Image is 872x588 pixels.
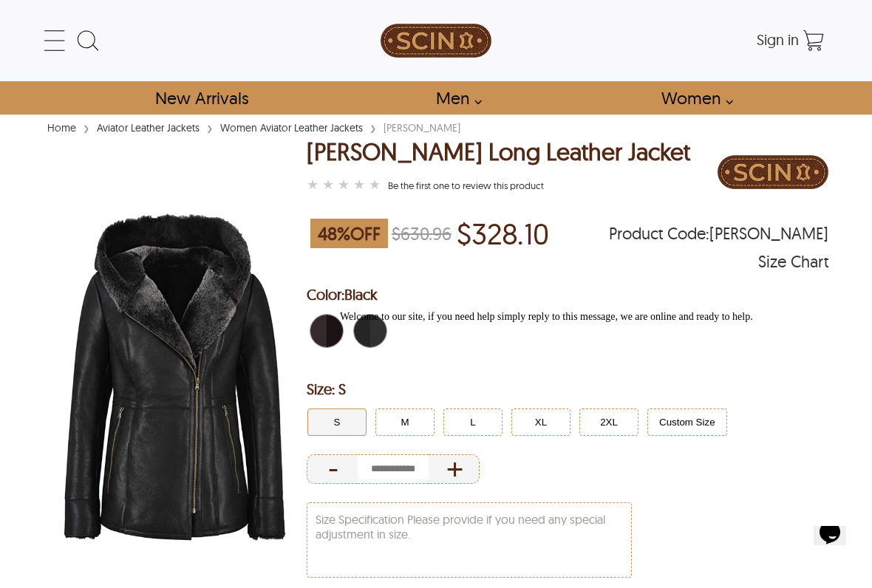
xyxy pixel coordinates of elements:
[307,503,631,577] textarea: Size Specification Please provide if you need any special adjustment in size.
[381,7,491,74] img: SCIN
[369,177,381,192] label: 5 rating
[310,219,388,248] span: 48 % OFF
[338,177,350,192] label: 3 rating
[6,6,419,17] span: Welcome to our site, if you need help simply reply to this message, we are online and ready to help.
[44,121,80,134] a: Home
[93,121,203,134] a: Aviator Leather Jackets
[307,408,367,436] button: Click to select S
[307,139,690,165] div: [PERSON_NAME] Long Leather Jacket
[457,216,549,250] p: Price of $328.10
[718,139,828,209] a: Brand Logo PDP Image
[307,375,828,404] h2: Selected Filter by Size: S
[84,114,89,140] span: ›
[334,305,857,522] iframe: chat widget
[44,213,307,541] img: Womens Hooded Fur Shearling Long Jacket by SCIN
[609,226,828,241] span: Product Code: DEBORAH
[419,81,490,114] a: shop men's leather jackets
[138,81,265,114] a: Shop New Arrivals
[370,114,376,140] span: ›
[392,222,452,245] strike: $630.96
[307,280,828,310] h2: Selected Color: by Black
[718,139,828,205] img: Brand Logo PDP Image
[6,6,529,18] div: Welcome to our site, if you need help simply reply to this message, we are online and ready to help.
[808,526,857,573] iframe: chat widget
[307,139,690,165] h1: Deborah Shearling Long Leather Jacket
[757,35,799,47] a: Sign in
[307,175,384,196] a: Deborah Shearling Long Leather Jacket }
[217,121,367,134] a: Women Aviator Leather Jackets
[305,7,567,74] a: SCIN
[207,114,213,140] span: ›
[388,180,544,191] a: Deborah Shearling Long Leather Jacket }
[758,254,828,269] div: Size Chart
[799,26,828,55] a: Shopping Cart
[644,81,741,114] a: Shop Women Leather Jackets
[353,177,365,192] label: 4 rating
[307,454,358,484] div: Decrease Quantity of Item
[307,311,347,351] div: Dark Berry
[380,120,464,135] div: [PERSON_NAME]
[757,30,799,49] span: Sign in
[322,177,334,192] label: 2 rating
[307,177,319,192] label: 1 rating
[344,285,378,304] span: Black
